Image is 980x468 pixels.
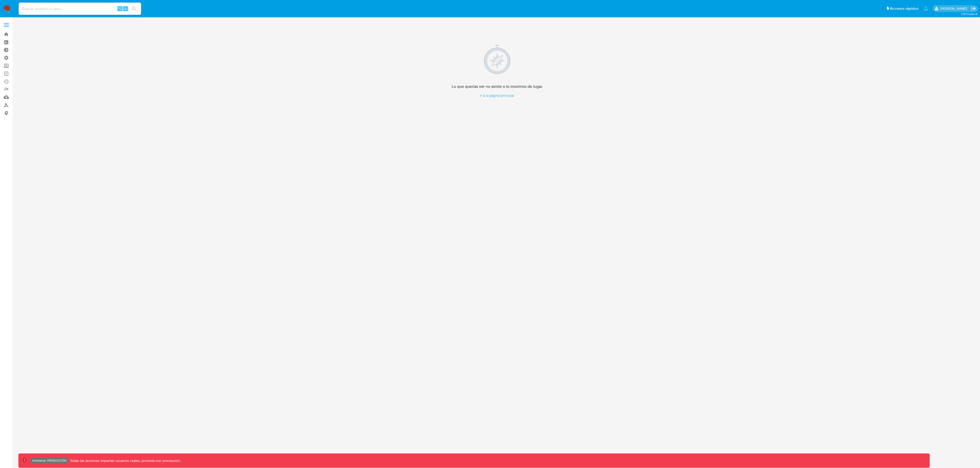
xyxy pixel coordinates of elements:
[125,6,126,11] span: s
[129,5,139,12] button: search-icon
[940,6,969,11] p: leandrojossue.ramirez@mercadolibre.com.co
[971,6,976,11] a: Salir
[890,6,918,11] span: Accesos rápidos
[69,458,181,463] p: Todas las acciones impactan usuarios reales, proceda con precaución.
[924,6,928,11] a: Notificaciones
[452,93,543,98] a: Ir a la página principal
[118,6,122,11] span: ⌥
[452,84,543,89] h4: Lo que querías ver no existe o lo movimos de lugar.
[19,5,141,12] input: Buscar usuario o caso...
[32,460,67,462] p: Ambiente: PRODUCCIÓN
